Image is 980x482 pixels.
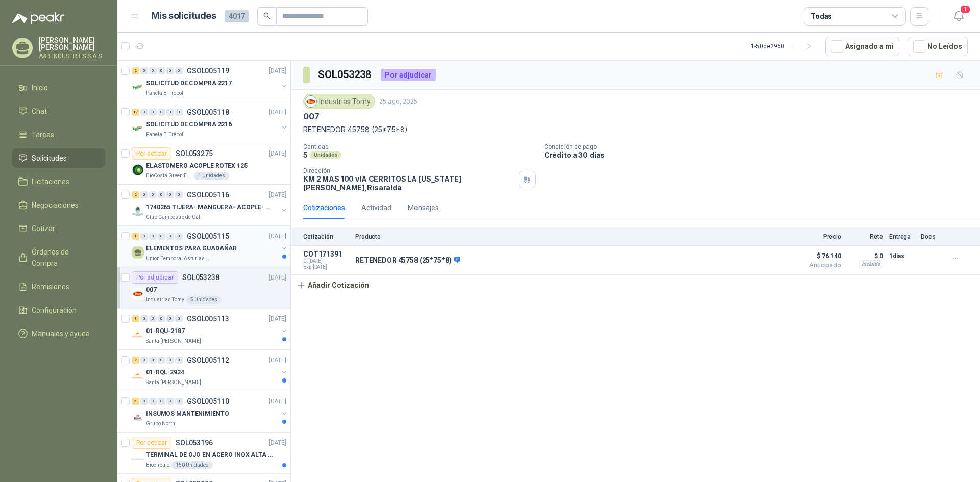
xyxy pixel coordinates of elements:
div: 2 [132,191,139,198]
div: Cotizaciones [303,202,345,213]
div: 0 [158,398,165,405]
span: Chat [32,106,47,117]
p: KM 2 MAS 100 vIA CERRITOS LA [US_STATE] [PERSON_NAME] , Risaralda [303,174,514,192]
p: [DATE] [269,232,286,241]
p: Union Temporal Asturias Hogares Felices [146,255,210,263]
a: Inicio [12,78,105,97]
img: Company Logo [132,370,144,383]
div: 0 [158,191,165,198]
div: Todas [811,11,832,22]
span: Configuración [32,305,77,316]
a: Remisiones [12,277,105,296]
div: 1 Unidades [194,172,229,180]
p: [DATE] [269,149,286,159]
p: SOL053196 [176,439,213,446]
div: 0 [166,191,174,198]
p: Santa [PERSON_NAME] [146,337,201,345]
p: 1740265 TIJERA- MANGUERA- ACOPLE- SURTIDORES [146,202,273,212]
p: [DATE] [269,190,286,200]
img: Company Logo [132,453,144,465]
p: GSOL005110 [187,398,229,405]
p: Docs [921,233,941,240]
p: Condición de pago [544,143,976,150]
div: 0 [175,315,183,322]
span: 4017 [225,10,249,22]
p: BioCosta Green Energy S.A.S [146,172,192,180]
button: No Leídos [908,37,968,56]
img: Company Logo [305,96,316,107]
a: Licitaciones [12,172,105,191]
span: Manuales y ayuda [32,328,90,339]
p: [DATE] [269,273,286,283]
div: 0 [149,67,157,74]
div: 0 [149,233,157,240]
span: search [263,12,271,19]
div: 0 [140,315,148,322]
div: 0 [140,398,148,405]
p: [DATE] [269,314,286,324]
a: 2 0 0 0 0 0 GSOL005112[DATE] Company Logo01-RQL-2924Santa [PERSON_NAME] [132,354,288,387]
p: GSOL005115 [187,233,229,240]
span: C: [DATE] [303,258,349,264]
div: 0 [175,357,183,364]
p: TERMINAL DE OJO EN ACERO INOX ALTA EMPERATURA [146,450,273,460]
div: 0 [158,67,165,74]
div: Actividad [361,202,391,213]
p: Biocirculo [146,461,169,469]
a: Configuración [12,300,105,320]
div: 0 [149,191,157,198]
div: 0 [140,357,148,364]
div: 17 [132,109,139,116]
a: Solicitudes [12,148,105,168]
p: SOLICITUD DE COMPRA 2216 [146,120,232,130]
p: Crédito a 30 días [544,150,976,159]
div: 1 [132,233,139,240]
div: 0 [140,191,148,198]
a: 1 0 0 0 0 0 GSOL005113[DATE] Company Logo01-RQU-2187Santa [PERSON_NAME] [132,313,288,345]
span: Licitaciones [32,176,69,187]
div: 0 [149,398,157,405]
span: Órdenes de Compra [32,246,95,269]
a: Por adjudicarSOL053238[DATE] Company Logo007Industrias Tomy5 Unidades [117,267,290,309]
a: Por cotizarSOL053275[DATE] Company LogoELASTOMERO ACOPLE ROTEX 125BioCosta Green Energy S.A.S1 Un... [117,143,290,185]
span: Remisiones [32,281,69,292]
div: 2 [132,357,139,364]
a: 5 0 0 0 0 0 GSOL005110[DATE] Company LogoINSUMOS MANTENIMIENTOGrupo North [132,395,288,428]
img: Company Logo [132,412,144,424]
p: 01-RQU-2187 [146,326,185,336]
span: 1 [960,5,971,14]
div: Unidades [310,151,341,159]
button: 1 [949,7,968,26]
div: 150 Unidades [171,461,213,469]
p: SOL053238 [182,274,219,281]
div: 0 [166,109,174,116]
img: Company Logo [132,288,144,300]
a: Por cotizarSOL053196[DATE] Company LogoTERMINAL DE OJO EN ACERO INOX ALTA EMPERATURABiocirculo150... [117,433,290,474]
a: Negociaciones [12,195,105,215]
div: Por cotizar [132,147,171,160]
p: GSOL005116 [187,191,229,198]
div: Incluido [859,260,883,268]
p: 007 [146,285,157,295]
div: 0 [140,67,148,74]
p: Cotización [303,233,349,240]
div: 0 [166,315,174,322]
p: [DATE] [269,108,286,117]
div: 0 [166,233,174,240]
p: ELEMENTOS PARA GUADAÑAR [146,244,237,253]
img: Company Logo [132,205,144,217]
img: Company Logo [132,329,144,341]
span: Tareas [32,129,54,140]
p: Santa [PERSON_NAME] [146,378,201,387]
p: Precio [790,233,841,240]
p: 5 [303,150,308,159]
div: Por cotizar [132,437,171,449]
p: Producto [355,233,784,240]
p: INSUMOS MANTENIMIENTO [146,409,229,419]
div: 0 [158,109,165,116]
p: Cantidad [303,143,536,150]
div: 0 [140,233,148,240]
div: 0 [175,191,183,198]
p: Dirección [303,167,514,174]
span: Solicitudes [32,153,67,164]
